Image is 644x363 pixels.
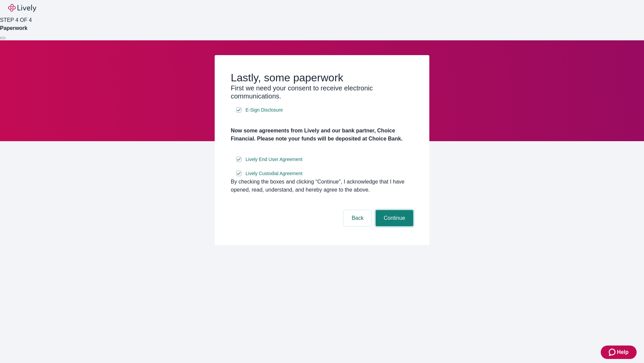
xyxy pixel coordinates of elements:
span: Help [617,348,629,356]
h4: Now some agreements from Lively and our bank partner, Choice Financial. Please note your funds wi... [231,127,413,143]
a: e-sign disclosure document [244,169,304,178]
button: Zendesk support iconHelp [601,346,637,359]
img: Lively [8,4,36,12]
h3: First we need your consent to receive electronic communications. [231,84,413,100]
a: e-sign disclosure document [244,106,284,114]
span: E-Sign Disclosure [246,107,283,114]
a: e-sign disclosure document [244,155,304,164]
svg: Zendesk support icon [609,348,617,356]
span: Lively Custodial Agreement [246,170,303,177]
div: By checking the boxes and clicking “Continue", I acknowledge that I have opened, read, understand... [231,178,413,194]
span: Lively End User Agreement [246,156,303,163]
button: Back [343,210,372,226]
button: Continue [376,210,413,226]
h2: Lastly, some paperwork [231,71,413,84]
